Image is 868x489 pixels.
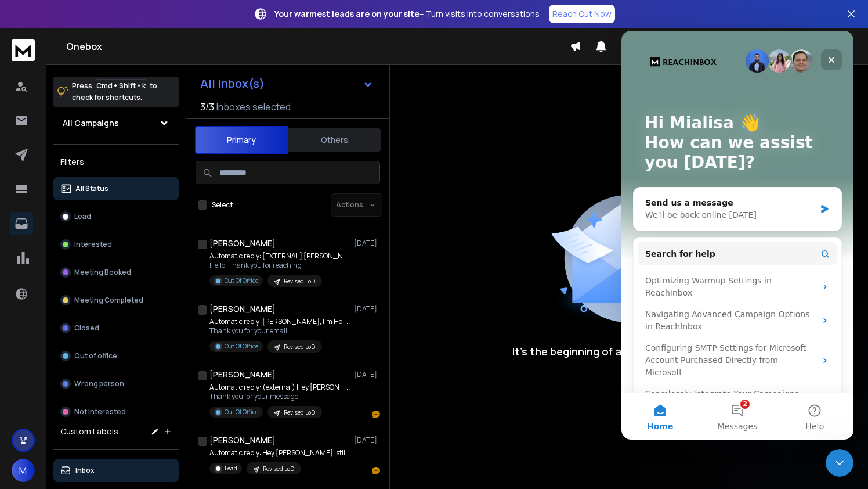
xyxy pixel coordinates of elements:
[225,342,258,351] p: Out Of Office
[209,303,276,315] h1: [PERSON_NAME]
[12,459,35,482] button: M
[53,289,179,312] button: Meeting Completed
[53,372,179,395] button: Wrong person
[209,383,349,392] p: Automatic reply: (external) Hey [PERSON_NAME],
[209,261,349,270] p: Hello, Thank you for reaching
[621,31,853,440] iframe: Intercom live chat
[74,268,131,277] p: Meeting Booked
[53,459,179,482] button: Inbox
[72,80,157,103] p: Press to check for shortcuts.
[209,434,276,446] h1: [PERSON_NAME]
[225,464,237,473] p: Lead
[209,251,349,261] p: Automatic reply: [EXTERNAL] [PERSON_NAME], I’m
[209,448,347,458] p: Automatic reply: Hey [PERSON_NAME], still
[191,72,382,95] button: All Inbox(s)
[74,212,91,221] p: Lead
[74,240,112,249] p: Interested
[354,239,380,248] p: [DATE]
[209,326,349,336] p: Thank you for your email.
[53,154,179,170] h3: Filters
[74,407,126,416] p: Not Interested
[209,238,276,249] h1: [PERSON_NAME]
[552,8,612,20] p: Reach Out Now
[53,112,179,135] button: All Campaigns
[75,184,108,193] p: All Status
[53,317,179,340] button: Closed
[53,261,179,284] button: Meeting Booked
[209,392,349,401] p: Thank you for your message.
[288,127,381,153] button: Others
[63,117,119,129] h1: All Campaigns
[263,465,294,473] p: Revised LoD
[74,379,124,389] p: Wrong person
[225,276,258,285] p: Out Of Office
[284,277,315,286] p: Revised LoD
[225,408,258,416] p: Out Of Office
[274,8,419,19] strong: Your warmest leads are on your site
[60,426,118,437] h3: Custom Labels
[74,323,99,333] p: Closed
[216,100,291,114] h3: Inboxes selected
[74,296,143,305] p: Meeting Completed
[53,233,179,256] button: Interested
[200,78,265,89] h1: All Inbox(s)
[66,39,570,53] h1: Onebox
[53,400,179,423] button: Not Interested
[95,79,147,92] span: Cmd + Shift + k
[200,100,214,114] span: 3 / 3
[209,317,349,326] p: Automatic reply: [PERSON_NAME], I’m Holding
[826,449,853,477] iframe: Intercom live chat
[549,5,615,23] a: Reach Out Now
[354,304,380,314] p: [DATE]
[74,351,117,361] p: Out of office
[53,205,179,228] button: Lead
[354,436,380,445] p: [DATE]
[209,369,276,380] h1: [PERSON_NAME]
[274,8,540,20] p: – Turn visits into conversations
[284,408,315,417] p: Revised LoD
[12,39,35,61] img: logo
[512,343,746,359] p: It’s the beginning of a legendary conversation
[284,343,315,351] p: Revised LoD
[354,370,380,379] p: [DATE]
[53,344,179,368] button: Out of office
[75,466,95,475] p: Inbox
[53,177,179,200] button: All Status
[195,126,288,154] button: Primary
[212,200,233,210] label: Select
